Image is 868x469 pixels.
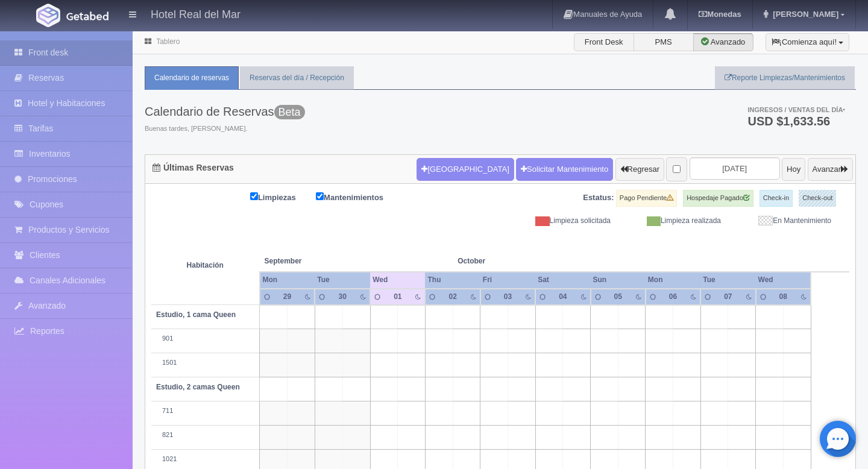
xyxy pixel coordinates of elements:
a: Solicitar Mantenimiento [516,158,613,181]
div: 04 [555,292,571,302]
div: 711 [156,406,254,416]
div: 03 [500,292,516,302]
label: Mantenimientos [316,190,401,204]
div: 1501 [156,358,254,368]
label: PMS [634,33,694,51]
div: 08 [775,292,791,302]
div: 821 [156,430,254,440]
a: Calendario de reservas [145,66,239,90]
input: Limpiezas [250,192,258,200]
th: Wed [370,272,425,288]
label: Hospedaje Pagado [683,190,753,207]
a: Reservas del día / Recepción [240,66,354,90]
label: Check-out [799,190,836,207]
div: 29 [279,292,295,302]
span: Ingresos / Ventas del día [747,106,845,113]
button: Hoy [782,158,805,181]
input: Mantenimientos [316,192,324,200]
h4: Últimas Reservas [153,163,234,172]
div: 01 [389,292,406,302]
h3: USD $1,633.56 [747,115,845,127]
a: Reporte Limpiezas/Mantenimientos [715,66,855,90]
th: Thu [425,272,480,288]
th: Wed [756,272,811,288]
b: Monedas [699,10,741,19]
th: Mon [646,272,700,288]
div: En Mantenimiento [730,216,840,226]
span: October [458,256,558,266]
th: Tue [700,272,755,288]
div: 30 [335,292,351,302]
div: 1021 [156,455,254,464]
button: Avanzar [808,158,853,181]
span: Beta [274,105,305,119]
th: Sat [535,272,590,288]
div: 06 [665,292,681,302]
div: Limpieza solicitada [509,216,620,226]
th: Sun [591,272,646,288]
div: 02 [445,292,461,302]
label: Pago Pendiente [616,190,677,207]
img: Getabed [66,11,108,20]
b: Estudio, 2 camas Queen [156,383,240,391]
button: ¡Comienza aquí! [766,33,849,51]
span: September [265,256,366,266]
button: Regresar [615,158,664,181]
div: 901 [156,334,254,344]
div: 05 [610,292,626,302]
th: Tue [315,272,370,288]
a: Tablero [156,37,180,46]
th: Mon [260,272,315,288]
div: Limpieza realizada [620,216,730,226]
b: Estudio, 1 cama Queen [156,310,236,319]
h3: Calendario de Reservas [145,105,305,118]
strong: Habitación [187,261,224,269]
h4: Hotel Real del Mar [151,6,241,21]
div: 07 [720,292,736,302]
span: Buenas tardes, [PERSON_NAME]. [145,124,305,134]
button: [GEOGRAPHIC_DATA] [417,158,514,181]
th: Fri [480,272,535,288]
span: [PERSON_NAME] [770,10,838,19]
label: Front Desk [574,33,634,51]
label: Estatus: [583,192,614,204]
label: Avanzado [693,33,753,51]
img: Getabed [36,4,60,27]
label: Limpiezas [250,190,314,204]
label: Check-in [759,190,793,207]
